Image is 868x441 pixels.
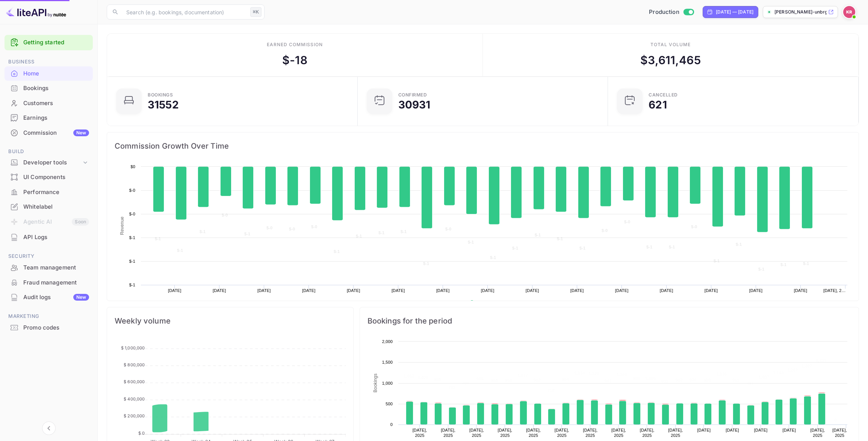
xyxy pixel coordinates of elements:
[469,428,484,438] text: [DATE], 2025
[5,170,93,184] a: UI Components
[378,230,384,235] text: $-1
[649,93,678,97] div: CANCELLED
[557,236,563,241] text: $-1
[23,69,89,78] div: Home
[5,185,93,200] div: Performance
[640,428,654,438] text: [DATE], 2025
[373,373,378,393] text: Bookings
[6,6,66,18] img: LiteAPI logo
[122,5,247,20] input: Search (e.g. bookings, documentation)
[302,288,316,293] text: [DATE]
[633,376,640,381] text: 996
[124,362,145,367] tspan: $ 800,000
[660,288,673,293] text: [DATE]
[398,99,431,110] div: 30931
[498,428,512,438] text: [DATE], 2025
[714,259,720,263] text: $-1
[382,339,392,344] text: 2,000
[289,227,295,231] text: $-0
[138,430,145,436] tspan: $ 0
[697,428,711,432] text: [DATE]
[267,41,322,48] div: Earned commission
[668,428,683,438] text: [DATE], 2025
[129,259,135,263] text: $-1
[5,156,93,169] div: Developer tools
[130,164,135,169] text: $0
[835,418,837,422] text: 0
[547,388,555,393] text: 718
[5,290,93,305] div: Audit logsNew
[505,378,512,383] text: 950
[5,290,93,304] a: Audit logsNew
[661,379,668,384] text: 933
[640,52,701,69] div: $ 3,611,465
[434,377,441,382] text: 985
[646,8,697,17] div: Switch to Sandbox mode
[436,288,450,293] text: [DATE]
[787,368,798,372] text: 1,207
[404,374,414,378] text: 1,062
[794,288,808,293] text: [DATE]
[5,81,93,96] div: Bookings
[649,8,679,17] span: Production
[115,315,346,327] span: Weekly volume
[23,278,89,287] div: Fraud management
[749,288,763,293] text: [DATE]
[124,413,145,418] tspan: $ 200,000
[645,376,656,381] text: 1,005
[676,378,683,382] text: 967
[129,235,135,240] text: $-1
[386,402,393,406] text: 500
[669,245,675,249] text: $-1
[392,288,405,293] text: [DATE]
[412,428,427,438] text: [DATE], 2025
[732,378,739,382] text: 963
[758,267,764,271] text: $-1
[119,217,125,235] text: Revenue
[5,230,93,245] div: API Logs
[705,288,718,293] text: [DATE]
[650,41,691,48] div: Total volume
[367,315,851,327] span: Bookings for the period
[512,246,518,250] text: $-1
[810,428,825,438] text: [DATE], 2025
[5,260,93,274] a: Team management
[311,224,317,229] text: $-0
[780,262,786,267] text: $-1
[23,129,89,137] div: Commission
[398,93,427,97] div: Confirmed
[534,378,541,382] text: 962
[334,249,340,254] text: $-1
[554,428,569,438] text: [DATE], 2025
[129,212,135,216] text: $-0
[168,288,181,293] text: [DATE]
[5,200,93,214] a: Whitelabel
[441,428,455,438] text: [DATE], 2025
[5,58,93,66] span: Business
[579,246,585,250] text: $-1
[5,185,93,199] a: Performance
[250,7,262,17] div: ⌘K
[691,224,697,229] text: $-0
[588,371,599,376] text: 1,126
[491,378,498,383] text: 950
[423,261,429,266] text: $-1
[448,385,455,390] text: 791
[5,66,93,81] div: Home
[124,379,145,384] tspan: $ 600,000
[5,126,93,140] a: CommissionNew
[222,213,228,217] text: $-0
[646,245,652,249] text: $-1
[5,321,93,334] a: Promo codes
[5,111,93,125] a: Earnings
[23,263,89,272] div: Team management
[5,96,93,110] a: Customers
[23,324,89,332] div: Promo codes
[843,6,855,18] img: Kobus Roux
[23,114,89,122] div: Earnings
[155,236,161,241] text: $-1
[801,364,812,368] text: 1,307
[605,379,612,383] text: 941
[476,376,484,381] text: 999
[23,188,89,197] div: Performance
